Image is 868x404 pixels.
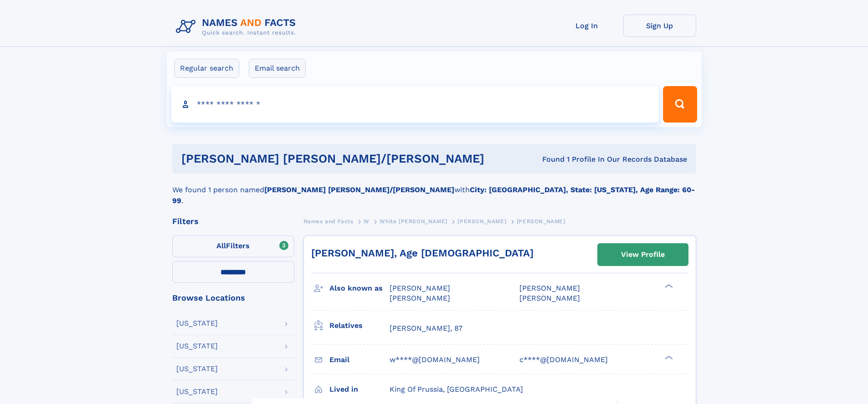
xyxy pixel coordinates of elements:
[390,294,450,302] span: [PERSON_NAME]
[517,218,565,225] span: [PERSON_NAME]
[598,244,688,266] a: View Profile
[390,323,462,333] a: [PERSON_NAME], 87
[311,247,534,259] a: [PERSON_NAME], Age [DEMOGRAPHIC_DATA]
[176,320,218,327] div: [US_STATE]
[663,86,697,123] button: Search Button
[380,218,447,225] span: White [PERSON_NAME]
[172,185,695,205] b: City: [GEOGRAPHIC_DATA], State: [US_STATE], Age Range: 60-99
[621,244,665,265] div: View Profile
[663,354,673,360] div: ❯
[303,215,354,227] a: Names and Facts
[623,15,696,37] a: Sign Up
[176,388,218,395] div: [US_STATE]
[181,153,514,164] h1: [PERSON_NAME] [PERSON_NAME]/[PERSON_NAME]
[380,215,447,227] a: White [PERSON_NAME]
[329,318,390,333] h3: Relatives
[519,294,580,302] span: [PERSON_NAME]
[390,284,450,292] span: [PERSON_NAME]
[172,294,294,302] div: Browse Locations
[513,154,687,164] div: Found 1 Profile In Our Records Database
[249,59,306,78] label: Email search
[172,235,294,257] label: Filters
[171,86,659,123] input: search input
[329,382,390,397] h3: Lived in
[216,241,226,250] span: All
[519,284,580,292] span: [PERSON_NAME]
[364,218,370,225] span: W
[329,281,390,296] h3: Also known as
[172,217,294,225] div: Filters
[174,59,239,78] label: Regular search
[457,215,506,227] a: [PERSON_NAME]
[390,385,523,394] span: King Of Prussia, [GEOGRAPHIC_DATA]
[663,283,673,289] div: ❯
[176,365,218,373] div: [US_STATE]
[364,215,370,227] a: W
[176,343,218,350] div: [US_STATE]
[264,185,454,194] b: [PERSON_NAME] [PERSON_NAME]/[PERSON_NAME]
[172,174,696,206] div: We found 1 person named with .
[172,15,303,39] img: Logo Names and Facts
[329,352,390,368] h3: Email
[550,15,623,37] a: Log In
[457,218,506,225] span: [PERSON_NAME]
